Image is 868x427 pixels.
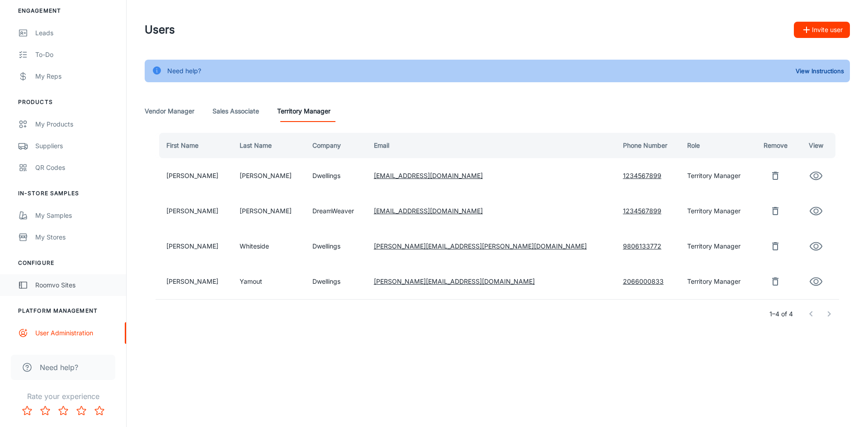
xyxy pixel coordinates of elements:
[305,229,367,264] td: Dwellings
[35,211,117,221] div: My Samples
[35,71,117,81] div: My Reps
[156,193,232,229] td: [PERSON_NAME]
[623,277,664,285] a: 2066000833
[793,64,846,78] button: View Instructions
[680,193,754,229] td: Territory Manager
[305,133,367,158] th: Company
[623,172,661,179] a: 1234567899
[766,202,784,220] button: remove user
[35,28,117,38] div: Leads
[797,133,839,158] th: View
[35,119,117,129] div: My Products
[680,158,754,193] td: Territory Manager
[156,158,232,193] td: [PERSON_NAME]
[156,133,232,158] th: First Name
[35,328,117,338] div: User Administration
[35,232,117,242] div: My Stores
[755,133,797,158] th: Remove
[680,133,754,158] th: Role
[367,133,616,158] th: Email
[623,207,661,215] a: 1234567899
[232,158,305,193] td: [PERSON_NAME]
[232,133,305,158] th: Last Name
[374,277,535,285] a: [PERSON_NAME][EMAIL_ADDRESS][DOMAIN_NAME]
[212,100,259,122] a: Sales Associate
[40,362,78,373] span: Need help?
[374,207,483,215] a: [EMAIL_ADDRESS][DOMAIN_NAME]
[167,62,201,80] div: Need help?
[35,141,117,151] div: Suppliers
[35,280,117,290] div: Roomvo Sites
[35,50,117,60] div: To-do
[766,237,784,255] button: remove user
[616,133,680,158] th: Phone Number
[766,167,784,185] button: remove user
[232,229,305,264] td: Whiteside
[305,193,367,229] td: DreamWeaver
[305,264,367,299] td: Dwellings
[145,100,194,122] a: Vendor Manager
[769,309,793,319] p: 1–4 of 4
[232,264,305,299] td: Yamout
[305,158,367,193] td: Dwellings
[156,229,232,264] td: [PERSON_NAME]
[277,100,330,122] a: Territory Manager
[794,22,850,38] button: Invite user
[374,172,483,179] a: [EMAIL_ADDRESS][DOMAIN_NAME]
[35,163,117,173] div: QR Codes
[680,264,754,299] td: Territory Manager
[232,193,305,229] td: [PERSON_NAME]
[766,272,784,291] button: remove user
[374,242,587,250] a: [PERSON_NAME][EMAIL_ADDRESS][PERSON_NAME][DOMAIN_NAME]
[680,229,754,264] td: Territory Manager
[145,22,175,38] h1: Users
[156,264,232,299] td: [PERSON_NAME]
[623,242,661,250] a: 9806133772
